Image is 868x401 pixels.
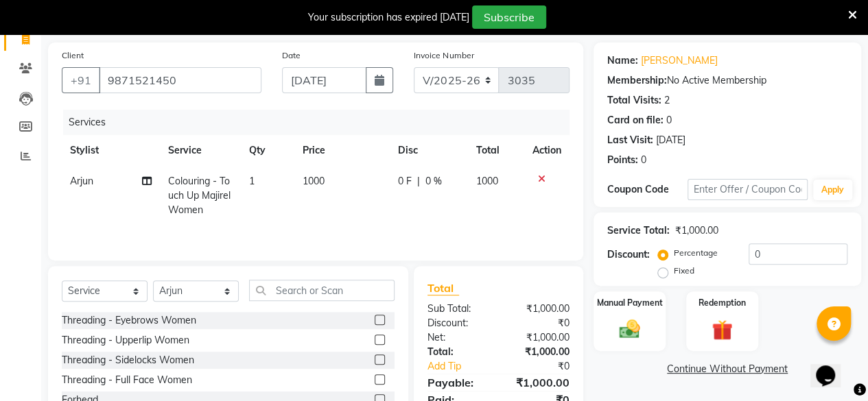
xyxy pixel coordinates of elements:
[498,316,580,330] div: ₹0
[427,281,459,295] span: Total
[294,135,390,166] th: Price
[498,345,580,359] div: ₹1,000.00
[472,5,546,29] button: Subscribe
[607,223,670,238] div: Service Total:
[63,110,580,135] div: Services
[688,179,808,200] input: Enter Offer / Coupon Code
[641,153,646,167] div: 0
[674,247,718,259] label: Percentage
[674,265,694,277] label: Fixed
[705,317,739,343] img: _gift.svg
[62,135,160,166] th: Stylist
[62,333,189,348] div: Threading - Upperlip Women
[476,175,498,187] span: 1000
[160,135,240,166] th: Service
[607,53,638,68] div: Name:
[524,135,570,166] th: Action
[498,374,580,391] div: ₹1,000.00
[607,182,688,197] div: Coupon Code
[425,174,442,189] span: 0 %
[607,113,664,127] div: Card on file:
[417,345,499,359] div: Total:
[607,73,847,88] div: No Active Membership
[417,316,499,330] div: Discount:
[596,362,858,376] a: Continue Without Payment
[699,297,746,309] label: Redemption
[813,180,852,200] button: Apply
[607,133,653,147] div: Last Visit:
[607,247,650,262] div: Discount:
[70,175,93,187] span: Arjun
[810,346,854,387] iframe: chat widget
[664,93,670,108] div: 2
[666,113,672,127] div: 0
[498,302,580,316] div: ₹1,000.00
[249,175,255,187] span: 1
[62,67,100,93] button: +91
[398,174,412,189] span: 0 F
[417,330,499,345] div: Net:
[282,49,301,62] label: Date
[62,313,196,328] div: Threading - Eyebrows Women
[417,359,512,374] a: Add Tip
[597,297,663,309] label: Manual Payment
[468,135,524,166] th: Total
[62,353,194,367] div: Threading - Sidelocks Women
[512,359,580,374] div: ₹0
[308,10,469,25] div: Your subscription has expired [DATE]
[241,135,294,166] th: Qty
[656,133,685,147] div: [DATE]
[417,174,420,189] span: |
[303,175,325,187] span: 1000
[641,53,718,68] a: [PERSON_NAME]
[417,302,499,316] div: Sub Total:
[607,153,638,167] div: Points:
[498,330,580,345] div: ₹1,000.00
[417,374,499,391] div: Payable:
[168,175,231,216] span: Colouring - Touch Up Majirel Women
[414,49,473,62] label: Invoice Number
[62,373,192,387] div: Threading - Full Face Women
[99,67,261,93] input: Search by Name/Mobile/Email/Code
[607,93,661,108] div: Total Visits:
[390,135,468,166] th: Disc
[675,223,718,238] div: ₹1,000.00
[62,49,84,62] label: Client
[613,317,646,341] img: _cash.svg
[249,280,395,301] input: Search or Scan
[607,73,667,88] div: Membership:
